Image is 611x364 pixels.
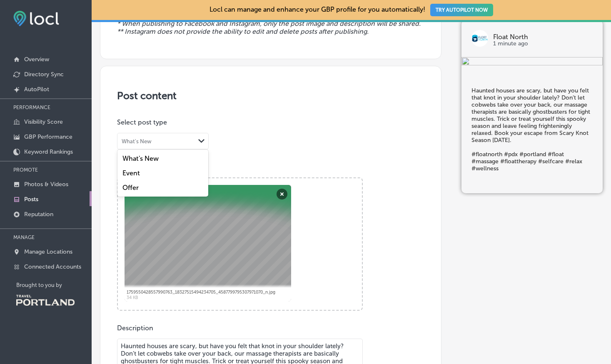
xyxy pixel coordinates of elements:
[24,263,81,270] p: Connected Accounts
[117,118,424,126] p: Select post type
[461,57,603,67] img: bd4c2cca-f179-4533-bd3c-29725e4913d3
[117,90,424,102] h3: Post content
[24,133,72,140] p: GBP Performance
[13,11,59,26] img: fda3e92497d09a02dc62c9cd864e3231.png
[16,282,92,288] p: Brought to you by
[493,40,593,47] p: 1 minute ago
[122,138,152,145] div: What's New
[24,118,63,125] p: Visibility Score
[122,155,159,162] label: What's New
[493,34,593,40] p: Float North
[24,56,49,63] p: Overview
[16,295,75,306] img: Travel Portland
[24,248,72,255] p: Manage Locations
[122,184,139,192] label: Offer
[471,30,488,47] img: logo
[24,86,49,93] p: AutoPilot
[122,169,140,177] label: Event
[117,27,369,35] i: ** Instagram does not provide the ability to edit and delete posts after publishing.
[24,196,38,203] p: Posts
[24,181,68,188] p: Photos & Videos
[24,71,64,78] p: Directory Sync
[24,211,53,218] p: Reputation
[117,20,421,27] i: * When publishing to Facebook and Instagram, only the post image and description will be shared.
[117,163,424,171] p: Image
[24,148,73,155] p: Keyword Rankings
[117,324,153,332] label: Description
[430,4,493,16] button: TRY AUTOPILOT NOW
[471,87,593,172] h5: Haunted houses are scary, but have you felt that knot in your shoulder lately? Don’t let cobwebs ...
